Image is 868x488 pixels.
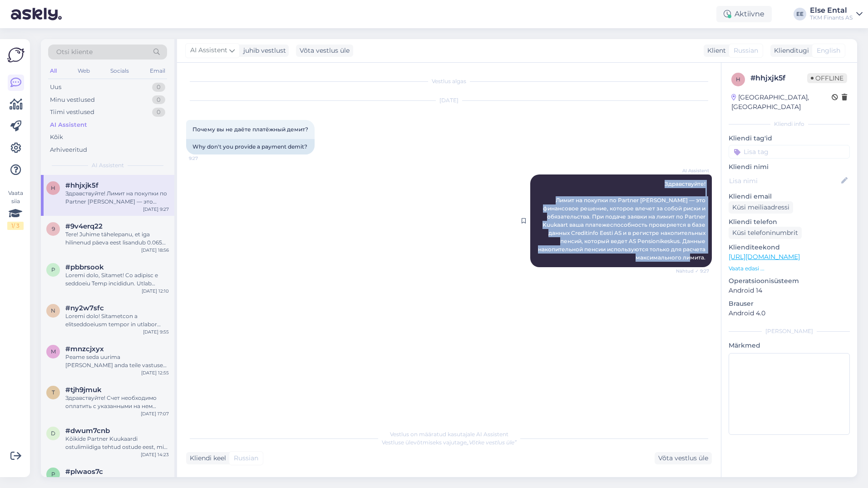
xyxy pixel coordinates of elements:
[51,184,55,191] span: h
[186,96,712,105] div: [DATE]
[729,120,850,128] div: Kliendi info
[92,161,124,169] span: AI Assistent
[390,431,508,438] span: Vestlus on määratud kasutajale AI Assistent
[192,126,308,133] span: Почему вы не даёте платёжный демит?
[382,439,517,446] span: Vestluse ülevõtmiseks vajutage
[56,47,93,57] span: Otsi kliente
[51,307,55,314] span: n
[731,93,832,112] div: [GEOGRAPHIC_DATA], [GEOGRAPHIC_DATA]
[141,247,169,254] div: [DATE] 18:56
[729,145,850,159] input: Lisa tag
[51,266,55,273] span: p
[65,263,104,271] span: #pbbrsook
[186,139,315,154] div: Why don't you provide a payment demit?
[190,45,227,55] span: AI Assistent
[152,83,165,92] div: 0
[52,225,55,232] span: 9
[716,6,772,22] div: Aktiivne
[65,189,169,206] div: Здравствуйте! Лимит на покупки по Partner [PERSON_NAME] — это финансовое решение, которое влечет ...
[65,230,169,247] div: Tere! Juhime tähelepanu, et iga hilinenud päeva eest lisandub 0.065% viivistasu, mis kuvatakse te...
[729,243,850,252] p: Klienditeekond
[729,162,850,172] p: Kliendi nimi
[50,145,87,154] div: Arhiveeritud
[729,253,800,261] a: [URL][DOMAIN_NAME]
[770,46,809,55] div: Klienditugi
[141,451,169,458] div: [DATE] 14:23
[810,14,853,21] div: TKM Finants AS
[729,192,850,201] p: Kliendi email
[51,348,56,355] span: m
[50,95,95,105] div: Minu vestlused
[810,7,863,21] a: Else EntalTKM Finants AS
[729,176,839,186] input: Lisa nimi
[51,471,55,478] span: p
[729,201,793,214] div: Küsi meiliaadressi
[65,468,103,476] span: #plwaos7c
[65,271,169,288] div: Loremi dolo, Sitamet! Co adipisc e seddoeiu Temp incididun. Utlab etdolorem, ali enim ad minim ve...
[7,46,25,64] img: Askly Logo
[141,410,169,417] div: [DATE] 17:07
[76,65,92,77] div: Web
[65,394,169,410] div: Здравствуйте! Счет необходимо оплатить с указанными на нем реквизитами и в срок. Расчетные счета ...
[729,217,850,227] p: Kliendi telefon
[736,76,740,83] span: h
[186,453,226,463] div: Kliendi keel
[734,46,758,55] span: Russian
[296,45,353,57] div: Võta vestlus üle
[65,353,169,369] div: Peame seda uurima [PERSON_NAME] anda teile vastuse emaili [PERSON_NAME]. Palume Teil antud küsimu...
[189,155,223,162] span: 9:27
[51,430,55,437] span: d
[142,288,169,294] div: [DATE] 12:10
[729,227,802,239] div: Küsi telefoninumbrit
[65,386,102,394] span: #tjh9jmuk
[729,299,850,309] p: Brauser
[7,222,24,230] div: 1 / 3
[655,452,712,464] div: Võta vestlus üle
[143,329,169,335] div: [DATE] 9:55
[108,65,131,77] div: Socials
[65,312,169,329] div: Loremi dolo! Sitametcon a elitseddoeiusm tempor in utlabor etdol magn aliquae a min, ven Quis nos...
[467,439,517,446] i: „Võtke vestlus üle”
[141,369,169,376] div: [DATE] 12:55
[807,73,847,83] span: Offline
[48,65,59,77] div: All
[729,327,850,335] div: [PERSON_NAME]
[817,46,840,55] span: English
[65,181,99,189] span: #hhjxjk5f
[65,435,169,451] div: Kõikide Partner Kuukaardi ostulimiidiga tehtud ostude eest, mis on sooritatud ühes kalendrikuus, ...
[148,65,167,77] div: Email
[729,276,850,286] p: Operatsioonisüsteem
[52,389,55,396] span: t
[50,120,87,129] div: AI Assistent
[729,286,850,295] p: Android 14
[186,77,712,85] div: Vestlus algas
[50,133,63,142] div: Kõik
[65,345,104,353] span: #mnzcjxyx
[729,134,850,143] p: Kliendi tag'id
[675,268,709,274] span: Nähtud ✓ 9:27
[50,83,61,92] div: Uus
[810,7,853,14] div: Else Ental
[152,95,165,105] div: 0
[704,46,726,55] div: Klient
[729,264,850,273] p: Vaata edasi ...
[794,8,806,20] div: EE
[143,206,169,213] div: [DATE] 9:27
[234,453,258,463] span: Russian
[729,341,850,350] p: Märkmed
[50,108,94,117] div: Tiimi vestlused
[65,427,110,435] span: #dwum7cnb
[729,309,850,318] p: Android 4.0
[750,73,807,84] div: # hhjxjk5f
[65,222,103,230] span: #9v4erq22
[152,108,165,117] div: 0
[65,304,104,312] span: #ny2w7sfc
[240,46,286,55] div: juhib vestlust
[7,189,24,230] div: Vaata siia
[675,167,709,174] span: AI Assistent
